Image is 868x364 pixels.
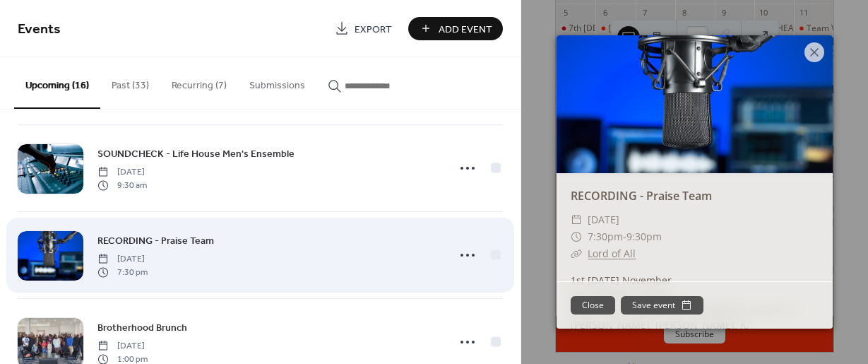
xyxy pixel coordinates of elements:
[97,233,214,249] a: RECORDING - Praise Team
[588,247,636,260] a: Lord of All
[100,57,160,107] button: Past (33)
[97,253,148,266] span: [DATE]
[97,319,187,336] a: Brotherhood Brunch
[571,245,582,262] div: ​
[623,230,626,243] span: -
[588,211,619,228] span: [DATE]
[97,147,295,162] span: SOUNDCHECK - Life House Men's Ensemble
[160,57,238,107] button: Recurring (7)
[571,228,582,245] div: ​
[14,57,100,109] button: Upcoming (16)
[439,22,492,37] span: Add Event
[626,230,662,243] span: 9:30pm
[355,22,392,37] span: Export
[97,146,295,162] a: SOUNDCHECK - Life House Men's Ensemble
[97,321,187,336] span: Brotherhood Brunch
[324,17,403,40] a: Export
[571,188,712,204] a: RECORDING - Praise Team
[97,166,147,179] span: [DATE]
[97,266,148,278] span: 7:30 pm
[571,296,615,315] button: Close
[97,234,214,249] span: RECORDING - Praise Team
[18,16,61,43] span: Events
[571,211,582,228] div: ​
[238,57,316,107] button: Submissions
[621,296,703,315] button: Save event
[408,17,503,40] button: Add Event
[97,179,147,192] span: 9:30 am
[588,230,623,243] span: 7:30pm
[97,340,148,353] span: [DATE]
